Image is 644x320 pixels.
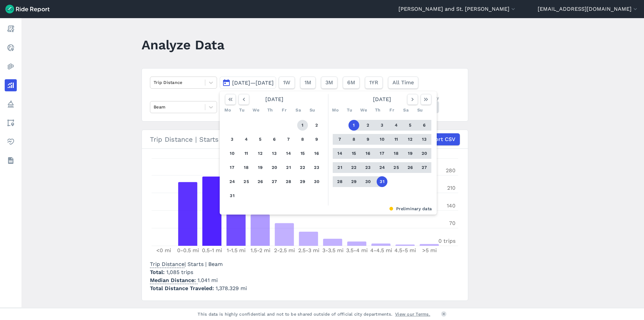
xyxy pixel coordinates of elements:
[300,77,316,89] button: 1M
[150,275,198,284] span: Median Distance
[377,134,387,145] button: 10
[425,135,455,143] span: Export CSV
[348,134,359,145] button: 8
[222,105,233,116] div: Mo
[447,202,455,209] tspan: 140
[363,176,373,187] button: 30
[377,120,387,131] button: 3
[334,162,345,173] button: 21
[538,5,639,13] button: [EMAIL_ADDRESS][DOMAIN_NAME]
[5,136,17,148] a: Health
[372,105,383,116] div: Th
[398,5,517,13] button: [PERSON_NAME] and St. [PERSON_NAME]
[377,162,387,173] button: 24
[334,176,345,187] button: 28
[297,162,308,173] button: 22
[293,105,304,116] div: Sa
[150,133,460,145] div: Trip Distance | Starts | Beam
[5,42,17,54] a: Realtime
[269,176,280,187] button: 27
[227,247,246,254] tspan: 1-1.5 mi
[220,77,276,89] button: [DATE]—[DATE]
[330,94,434,105] div: [DATE]
[438,238,455,244] tspan: 0 trips
[150,285,216,291] span: Total Distance Traveled
[255,176,266,187] button: 26
[446,167,455,174] tspan: 280
[311,176,322,187] button: 30
[283,176,294,187] button: 28
[363,134,373,145] button: 9
[330,105,341,116] div: Mo
[166,269,193,275] span: 1,085 trips
[222,94,326,105] div: [DATE]
[251,105,261,116] div: We
[255,148,266,159] button: 12
[311,148,322,159] button: 16
[279,105,289,116] div: Fr
[348,120,359,131] button: 1
[150,269,166,275] span: Total
[449,220,455,226] tspan: 70
[311,134,322,145] button: 9
[391,120,401,131] button: 4
[405,134,416,145] button: 12
[363,120,373,131] button: 2
[279,77,295,89] button: 1W
[255,134,266,145] button: 5
[334,148,345,159] button: 14
[5,5,50,13] img: Ride Report
[388,77,418,89] button: All Time
[269,148,280,159] button: 13
[236,105,247,116] div: Tu
[225,205,432,212] div: Preliminary data
[298,247,319,254] tspan: 2.5-3 mi
[5,60,17,73] a: Heatmaps
[227,148,237,159] button: 10
[321,77,337,89] button: 3M
[5,98,17,110] a: Policy
[241,148,252,159] button: 11
[5,154,17,167] a: Datasets
[227,162,237,173] button: 17
[269,162,280,173] button: 20
[177,247,199,254] tspan: 0-0.5 mi
[348,162,359,173] button: 22
[216,285,247,291] span: 1,378.329 mi
[307,105,318,116] div: Su
[358,105,369,116] div: We
[405,148,416,159] button: 19
[241,134,252,145] button: 4
[142,36,224,54] h1: Analyze Data
[283,148,294,159] button: 14
[156,247,171,254] tspan: <0 mi
[283,79,290,87] span: 1W
[227,176,237,187] button: 24
[419,134,430,145] button: 13
[150,259,184,268] span: Trip Distance
[297,120,308,131] button: 1
[5,117,17,129] a: Areas
[241,162,252,173] button: 18
[5,79,17,91] a: Analyze
[377,176,387,187] button: 31
[297,176,308,187] button: 29
[365,77,383,89] button: 1YR
[297,148,308,159] button: 15
[391,162,401,173] button: 25
[265,105,275,116] div: Th
[395,311,430,317] a: View our Terms.
[392,79,414,87] span: All Time
[344,105,355,116] div: Tu
[227,134,237,145] button: 3
[343,77,360,89] button: 6M
[419,120,430,131] button: 6
[377,148,387,159] button: 17
[405,162,416,173] button: 26
[297,134,308,145] button: 8
[232,80,274,86] span: [DATE]—[DATE]
[363,148,373,159] button: 16
[325,79,333,87] span: 3M
[283,162,294,173] button: 21
[305,79,311,87] span: 1M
